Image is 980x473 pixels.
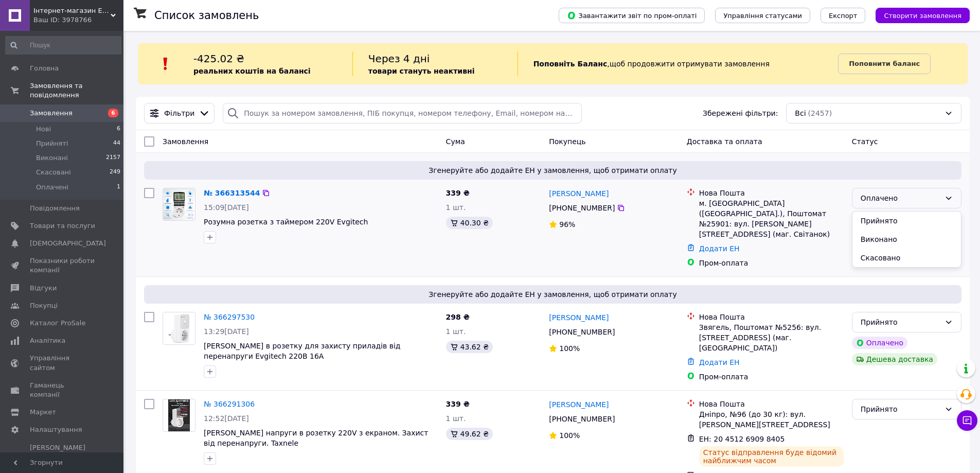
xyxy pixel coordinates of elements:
[148,165,957,176] span: Згенеруйте або додайте ЕН у замовлення, щоб отримати оплату
[549,399,609,410] a: [PERSON_NAME]
[204,342,401,360] a: [PERSON_NAME] в розетку для захисту приладів від перенапруги Evgitech 220В 16А
[861,404,940,415] div: Прийнято
[699,244,740,253] a: Додати ЕН
[699,446,844,467] div: Статус відправлення буде відомий найближчим часом
[30,256,95,275] span: Показники роботи компанії
[446,217,493,229] div: 40.30 ₴
[164,108,194,118] span: Фільтри
[549,204,615,212] span: [PHONE_NUMBER]
[699,399,844,409] div: Нова Пошта
[204,327,249,336] span: 13:29[DATE]
[795,108,806,118] span: Всі
[204,218,368,226] a: Розумна розетка з таймером 220V Evgitech
[549,137,585,146] span: Покупець
[163,188,195,220] img: Фото товару
[36,139,68,148] span: Прийняті
[518,51,839,76] div: , щоб продовжити отримувати замовлення
[193,67,311,75] b: реальних коштів на балансі
[110,168,120,177] span: 249
[446,189,470,197] span: 339 ₴
[30,221,95,231] span: Товари та послуги
[849,60,920,67] b: Поповнити баланс
[446,137,465,146] span: Cума
[446,327,466,336] span: 1 шт.
[699,188,844,198] div: Нова Пошта
[30,284,57,293] span: Відгуки
[30,443,95,471] span: [PERSON_NAME] та рахунки
[957,410,977,431] button: Чат з покупцем
[703,108,778,118] span: Збережені фільтри:
[821,8,866,23] button: Експорт
[446,313,470,321] span: 298 ₴
[204,203,249,212] span: 15:09[DATE]
[699,312,844,322] div: Нова Пошта
[876,8,970,23] button: Створити замовлення
[106,153,120,163] span: 2157
[852,230,961,249] li: Виконано
[163,312,195,344] img: Фото товару
[715,8,810,23] button: Управління статусами
[687,137,762,146] span: Доставка та оплата
[30,109,73,118] span: Замовлення
[699,322,844,353] div: Звягель, Поштомат №5256: вул. [STREET_ADDRESS] (маг. [GEOGRAPHIC_DATA])
[533,60,608,68] b: Поповніть Баланс
[852,137,878,146] span: Статус
[838,54,931,74] a: Поповнити баланс
[446,414,466,423] span: 1 шт.
[852,353,937,365] div: Дешева доставка
[368,67,475,75] b: товари стануть неактивні
[163,188,195,221] a: Фото товару
[699,372,844,382] div: Пром-оплата
[446,400,470,408] span: 339 ₴
[36,125,51,134] span: Нові
[33,6,111,15] span: Інтернет-магазин Evgitech
[30,425,82,434] span: Налаштування
[559,8,705,23] button: Завантажити звіт по пром-оплаті
[204,400,255,408] a: № 366291306
[108,109,118,117] span: 6
[204,189,260,197] a: № 366313544
[33,15,123,25] div: Ваш ID: 3978766
[549,328,615,336] span: [PHONE_NUMBER]
[30,319,85,328] span: Каталог ProSale
[559,344,580,353] span: 100%
[148,289,957,300] span: Згенеруйте або додайте ЕН у замовлення, щоб отримати оплату
[204,313,255,321] a: № 366297530
[5,36,121,55] input: Пошук
[30,239,106,248] span: [DEMOGRAPHIC_DATA]
[154,9,259,22] h1: Список замовлень
[117,183,120,192] span: 1
[30,64,59,73] span: Головна
[113,139,120,148] span: 44
[30,354,95,372] span: Управління сайтом
[204,429,428,447] span: [PERSON_NAME] напруги в розетку 220V з екраном. Захист від перенапруги. Taxnele
[368,52,430,65] span: Через 4 дні
[559,220,575,229] span: 96%
[36,168,71,177] span: Скасовані
[30,301,58,310] span: Покупці
[168,399,189,431] img: Фото товару
[36,183,68,192] span: Оплачені
[567,11,697,20] span: Завантажити звіт по пром-оплаті
[852,337,907,349] div: Оплачено
[163,399,195,432] a: Фото товару
[829,12,858,20] span: Експорт
[30,381,95,399] span: Гаманець компанії
[446,203,466,212] span: 1 шт.
[193,52,244,65] span: -425.02 ₴
[861,192,940,204] div: Оплачено
[699,435,785,443] span: ЕН: 20 4512 6909 8405
[204,414,249,423] span: 12:52[DATE]
[117,125,120,134] span: 6
[699,258,844,268] div: Пром-оплата
[852,212,961,230] li: Прийнято
[549,188,609,199] a: [PERSON_NAME]
[30,204,80,213] span: Повідомлення
[559,431,580,440] span: 100%
[163,137,208,146] span: Замовлення
[861,317,940,328] div: Прийнято
[549,312,609,323] a: [PERSON_NAME]
[549,415,615,423] span: [PHONE_NUMBER]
